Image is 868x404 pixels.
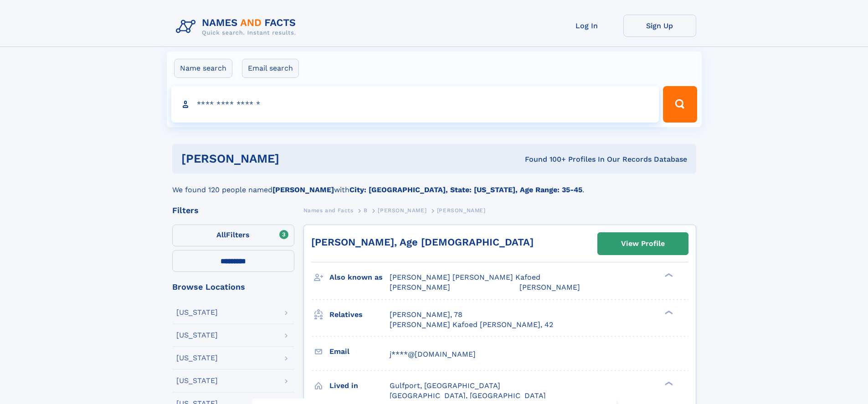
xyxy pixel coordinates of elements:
[171,86,659,123] input: search input
[242,59,299,78] label: Email search
[623,15,696,37] a: Sign Up
[390,320,553,330] a: [PERSON_NAME] Kafoed [PERSON_NAME], 42
[272,185,334,194] b: [PERSON_NAME]
[364,205,368,216] a: B
[663,86,697,123] button: Search Button
[550,15,623,37] a: Log In
[437,207,486,214] span: [PERSON_NAME]
[176,309,218,316] div: [US_STATE]
[378,205,426,216] a: [PERSON_NAME]
[176,377,218,384] div: [US_STATE]
[329,270,390,285] h3: Also known as
[216,230,226,239] span: All
[663,272,673,278] div: ❯
[172,15,303,39] img: Logo Names and Facts
[349,185,582,194] b: City: [GEOGRAPHIC_DATA], State: [US_STATE], Age Range: 35-45
[303,205,354,216] a: Names and Facts
[181,153,402,164] h1: [PERSON_NAME]
[663,309,673,315] div: ❯
[174,59,232,78] label: Name search
[402,154,687,164] div: Found 100+ Profiles In Our Records Database
[519,283,580,291] span: [PERSON_NAME]
[311,236,534,248] a: [PERSON_NAME], Age [DEMOGRAPHIC_DATA]
[172,174,696,195] div: We found 120 people named with .
[390,283,450,291] span: [PERSON_NAME]
[390,381,500,390] span: Gulfport, [GEOGRAPHIC_DATA]
[329,307,390,322] h3: Relatives
[172,225,294,246] label: Filters
[378,207,426,214] span: [PERSON_NAME]
[329,378,390,394] h3: Lived in
[598,233,688,255] a: View Profile
[364,207,368,214] span: B
[176,332,218,339] div: [US_STATE]
[172,283,294,291] div: Browse Locations
[390,310,462,320] a: [PERSON_NAME], 78
[172,206,294,215] div: Filters
[621,233,665,254] div: View Profile
[176,354,218,362] div: [US_STATE]
[663,380,673,386] div: ❯
[390,391,546,400] span: [GEOGRAPHIC_DATA], [GEOGRAPHIC_DATA]
[329,344,390,359] h3: Email
[390,273,540,281] span: [PERSON_NAME] [PERSON_NAME] Kafoed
